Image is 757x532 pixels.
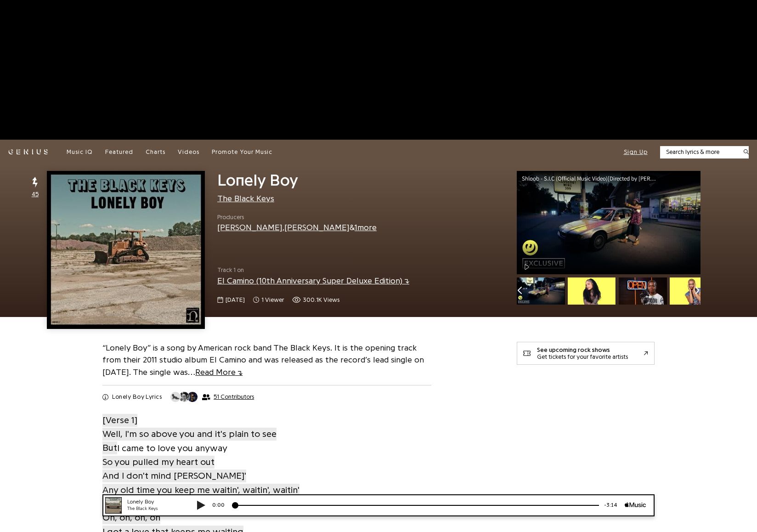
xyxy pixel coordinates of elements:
[217,213,377,222] span: Producers
[47,171,205,329] img: Cover art for Lonely Boy by The Black Keys
[212,148,272,156] a: Promote Your Music
[212,149,272,155] span: Promote Your Music
[214,393,254,401] span: 51 Contributors
[355,222,377,232] button: 1more
[102,483,299,497] a: Any old time you keep me waitin', waitin', waitin'
[178,148,199,156] a: Videos
[102,428,277,441] span: Well, I'm so above you and it's plain to see
[195,368,243,376] span: Read More
[284,223,350,232] a: [PERSON_NAME]
[170,391,254,402] button: 51 Contributors
[102,427,277,441] a: Well, I'm so above you and it's plain to see
[67,148,93,156] a: Music IQ
[303,295,339,305] span: 300.1K views
[517,342,655,365] a: See upcoming rock showsGet tickets for your favorite artists
[102,484,299,497] span: Any old time you keep me waitin', waitin', waitin'
[226,295,245,305] span: [DATE]
[217,277,409,285] a: El Camino (10th Anniversary Super Deluxe Edition)
[217,194,274,203] a: The Black Keys
[102,456,246,482] span: So you pulled my heart out And I don't mind [PERSON_NAME]'
[217,221,377,233] div: , &
[146,149,165,155] span: Charts
[102,455,246,483] a: So you pulled my heart outAnd I don't mind [PERSON_NAME]'
[102,441,117,454] span: But
[217,172,298,188] span: Lonely Boy
[102,414,137,427] span: [Verse 1]
[105,149,133,155] span: Featured
[32,190,39,199] span: 45
[102,344,424,377] a: “Lonely Boy” is a song by American rock band The Black Keys. It is the opening track from their 2...
[67,149,93,155] span: Music IQ
[146,148,165,156] a: Charts
[156,12,601,127] iframe: Advertisement
[178,149,199,155] span: Videos
[217,223,282,232] a: [PERSON_NAME]
[537,353,628,360] div: Get tickets for your favorite artists
[660,147,738,157] input: Search lyrics & more
[504,7,530,15] div: -3:14
[522,175,664,181] div: Shloob - S.I.C (Official Music Video)[Directed by [PERSON_NAME]]
[253,295,284,305] span: 1 viewer
[112,393,162,401] h2: Lonely Boy Lyrics
[624,148,648,156] button: Sign Up
[102,441,117,455] a: But
[292,295,339,305] span: 300,097 views
[217,266,504,275] span: Track 1 on
[105,148,133,156] a: Featured
[261,295,284,305] span: 1 viewer
[102,413,137,427] a: [Verse 1]
[537,346,628,353] div: See upcoming rock shows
